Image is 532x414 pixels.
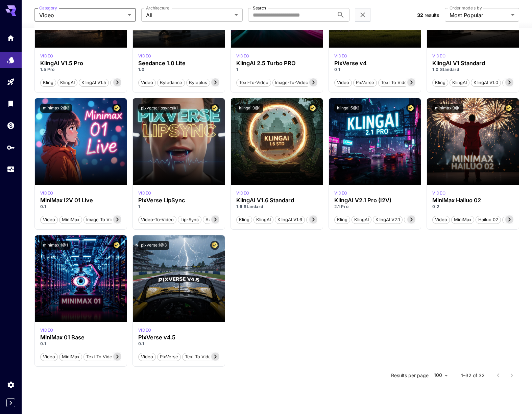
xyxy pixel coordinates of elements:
[354,79,377,86] span: PixVerse
[138,60,219,67] div: Seedance 1.0 Lite
[236,190,249,196] p: video
[83,215,121,224] button: Image To Video
[59,215,82,224] button: MiniMax
[182,352,216,361] button: Text To Video
[432,190,445,196] p: video
[138,190,151,196] div: pixverse_lipsync
[139,79,155,86] span: Video
[138,215,176,224] button: video-to-video
[138,197,219,204] div: PixVerse LipSync
[59,216,82,223] span: MiniMax
[40,104,72,113] button: minimax:2@3
[158,79,185,86] span: Bytedance
[40,334,121,341] h3: MiniMax 01 Base
[432,215,450,224] button: Video
[432,60,513,67] div: KlingAI V1 Standard
[352,215,371,224] button: KlingAI
[275,216,305,223] span: KlingAI v1.6
[138,341,219,347] p: 0.1
[476,216,501,223] span: Hailuo 02
[254,216,273,223] span: KlingAI
[432,78,448,87] button: Kling
[40,215,58,224] button: Video
[186,78,210,87] button: Byteplus
[41,79,56,86] span: Kling
[404,216,442,223] span: KlingAI v2.1 Pro
[379,79,412,86] span: Text To Video
[110,78,149,87] button: KlingAI v1.5 Pro
[138,53,151,59] p: video
[79,79,108,86] span: KlingAI v1.5
[236,215,252,224] button: Kling
[504,104,513,113] button: Certified Model – Vetted for best performance and includes a commercial license.
[187,79,210,86] span: Byteplus
[417,12,423,18] span: 32
[7,34,15,42] div: Home
[432,204,513,210] p: 0.2
[138,204,219,210] p: 1
[359,11,367,19] button: Clear filters (1)
[178,215,201,224] button: lip-sync
[40,197,121,204] h3: MiniMax I2V 01 Live
[450,5,482,11] label: Order models by
[236,197,317,204] h3: KlingAI V1.6 Standard
[450,11,508,19] span: Most Popular
[40,352,58,361] button: Video
[432,53,445,59] p: video
[272,78,311,87] button: image-to-video
[236,78,271,87] button: text-to-video
[40,341,121,347] p: 0.1
[334,53,347,59] div: pixverse_v4
[39,11,125,19] span: Video
[178,216,201,223] span: lip-sync
[7,99,15,108] div: Library
[158,354,180,360] span: PixVerse
[236,53,249,59] div: klingai_2_5_turbo_pro
[308,104,317,113] button: Certified Model – Vetted for best performance and includes a commercial license.
[40,327,53,333] p: video
[353,78,377,87] button: PixVerse
[503,216,516,223] span: T2V
[183,354,216,360] span: Text To Video
[391,372,429,379] p: Results per page
[7,54,15,62] div: Models
[335,216,350,223] span: Kling
[138,352,156,361] button: Video
[334,78,352,87] button: Video
[39,5,57,11] label: Category
[40,204,121,210] p: 0.1
[432,190,445,196] div: minimax_hailuo_02
[352,216,371,223] span: KlingAI
[307,216,356,223] span: KlingAI v1.6 Standard
[157,78,185,87] button: Bytedance
[203,216,236,223] span: audio-driven
[6,398,15,407] div: Expand sidebar
[431,370,450,380] div: 100
[253,5,266,11] label: Search
[432,197,513,204] div: MiniMax Hailuo 02
[138,241,169,250] button: pixverse:1@3
[471,78,501,87] button: KlingAI v1.0
[236,190,249,196] div: klingai_1_6_std
[40,53,53,59] div: klingai_1_5_pro
[138,190,151,196] p: video
[373,216,402,223] span: KlingAI v2.1
[139,216,176,223] span: video-to-video
[334,104,362,113] button: klingai:5@2
[334,197,415,204] div: KlingAI V2.1 Pro (I2V)
[236,53,249,59] p: video
[40,60,121,67] h3: KlingAI V1.5 Pro
[83,352,118,361] button: Text To Video
[41,354,57,360] span: Video
[452,216,474,223] span: MiniMax
[450,79,469,86] span: KlingAI
[378,78,412,87] button: Text To Video
[236,60,317,67] h3: KlingAI 2.5 Turbo PRO
[112,241,121,250] button: Certified Model – Vetted for best performance and includes a commercial license.
[84,216,121,223] span: Image To Video
[404,215,442,224] button: KlingAI v2.1 Pro
[502,215,516,224] button: T2V
[138,327,151,333] p: video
